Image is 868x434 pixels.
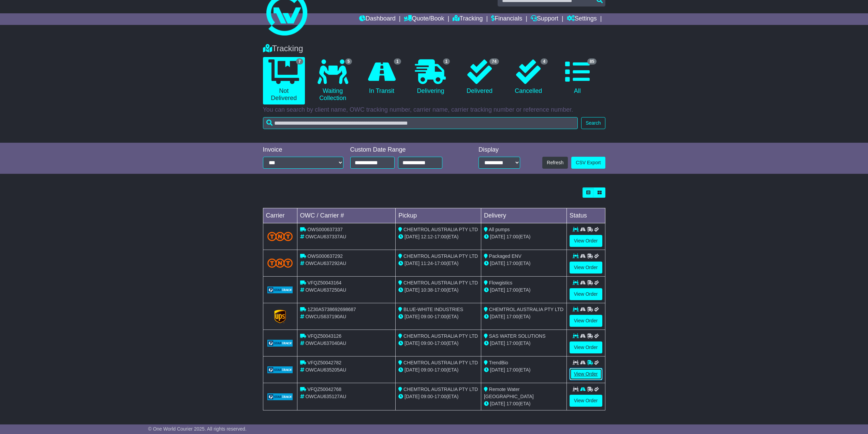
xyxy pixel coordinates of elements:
span: OWS000637337 [307,227,343,232]
span: [DATE] [490,367,505,373]
span: [DATE] [404,287,420,293]
span: © One World Courier 2025. All rights reserved. [148,426,247,432]
span: 17:00 [435,314,446,319]
span: 17:00 [506,367,518,373]
span: 74 [489,58,499,65]
span: [DATE] [404,234,420,239]
span: 17:00 [506,401,518,406]
span: OWCAU637250AU [305,287,346,293]
span: VFQZ50042782 [307,360,341,365]
a: Settings [567,13,597,25]
a: Quote/Book [404,13,444,25]
span: 17:00 [506,340,518,346]
span: CHEMTROL AUSTRALIA PTY LTD [489,307,563,312]
div: - (ETA) [398,260,478,267]
span: [DATE] [490,287,505,293]
span: [DATE] [404,261,420,266]
span: 11:24 [421,261,433,266]
span: [DATE] [490,340,505,346]
span: 17:00 [435,394,446,399]
span: VFQZ50043126 [307,333,341,339]
span: All pumps [489,227,510,232]
img: GetCarrierServiceLogo [267,366,293,373]
button: Refresh [542,157,568,169]
div: Display [479,146,520,154]
span: 7 [296,58,303,65]
span: CHEMTROL AUSTRALIA PTY LTD [403,280,478,285]
span: CHEMTROL AUSTRALIA PTY LTD [403,360,478,365]
div: Invoice [263,146,343,154]
span: TrendBio [489,360,508,365]
span: 1 [443,58,450,65]
a: 1 Delivering [410,57,452,97]
a: 85 All [556,57,598,97]
span: 12:12 [421,234,433,239]
img: TNT_Domestic.png [267,232,293,241]
span: CHEMTROL AUSTRALIA PTY LTD [403,227,478,232]
a: 74 Delivered [458,57,500,97]
span: 17:00 [435,234,446,239]
span: Remote Water [GEOGRAPHIC_DATA] [484,387,534,399]
span: 1 [394,58,401,65]
span: Packaged ENV [489,253,521,259]
a: View Order [570,315,602,327]
span: [DATE] [404,314,420,319]
div: - (ETA) [398,286,478,294]
a: Financials [491,13,522,25]
td: Status [567,208,605,223]
a: View Order [570,368,602,380]
span: Flowgistics [489,280,512,285]
img: GetCarrierServiceLogo [274,310,286,323]
span: 09:00 [421,340,433,346]
span: OWCAU637040AU [305,340,346,346]
div: (ETA) [484,340,564,347]
span: 85 [587,58,597,65]
span: [DATE] [490,261,505,266]
a: CSV Export [571,157,605,169]
a: View Order [570,235,602,247]
span: 17:00 [506,287,518,293]
button: Search [581,117,605,129]
div: - (ETA) [398,393,478,400]
span: 4 [541,58,548,65]
span: 17:00 [435,261,446,266]
span: 17:00 [435,287,446,293]
div: (ETA) [484,260,564,267]
span: [DATE] [404,340,420,346]
div: (ETA) [484,286,564,294]
span: OWS000637292 [307,253,343,259]
span: 09:00 [421,314,433,319]
span: 17:00 [506,261,518,266]
span: 10:38 [421,287,433,293]
td: Delivery [481,208,567,223]
div: Custom Date Range [350,146,460,154]
span: CHEMTROL AUSTRALIA PTY LTD [403,387,478,392]
a: Support [531,13,558,25]
a: 7 Not Delivered [263,57,305,104]
span: BLUE-WHITE INDUSTRIES [403,307,463,312]
span: 17:00 [435,340,446,346]
td: Pickup [396,208,481,223]
span: CHEMTROL AUSTRALIA PTY LTD [403,253,478,259]
img: TNT_Domestic.png [267,258,293,268]
td: Carrier [263,208,297,223]
span: [DATE] [490,401,505,406]
span: SAS WATER SOLUTIONS [489,333,546,339]
img: GetCarrierServiceLogo [267,340,293,347]
a: 4 Cancelled [507,57,549,97]
span: VFQZ50043164 [307,280,341,285]
span: OWCAU635127AU [305,394,346,399]
span: [DATE] [404,394,420,399]
span: [DATE] [490,314,505,319]
span: 17:00 [506,314,518,319]
span: CHEMTROL AUSTRALIA PTY LTD [403,333,478,339]
td: OWC / Carrier # [297,208,396,223]
div: Tracking [260,44,609,54]
span: 09:00 [421,367,433,373]
span: 17:00 [435,367,446,373]
a: View Order [570,341,602,353]
span: 17:00 [506,234,518,239]
span: OWCAU635205AU [305,367,346,373]
div: - (ETA) [398,233,478,240]
div: (ETA) [484,400,564,407]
